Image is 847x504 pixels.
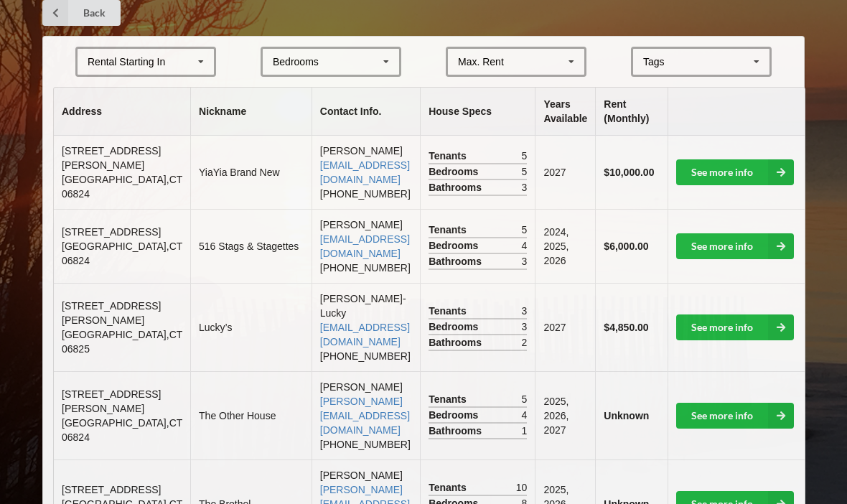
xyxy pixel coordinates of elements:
[522,304,528,318] span: 3
[522,223,528,237] span: 5
[429,408,482,422] span: Bedrooms
[320,233,410,259] a: [EMAIL_ADDRESS][DOMAIN_NAME]
[62,300,161,326] span: [STREET_ADDRESS][PERSON_NAME]
[640,54,685,70] div: Tags
[429,238,482,253] span: Bedrooms
[522,164,528,179] span: 5
[516,480,528,495] span: 10
[458,57,504,67] div: Max. Rent
[535,283,595,371] td: 2027
[604,241,648,252] b: $6,000.00
[429,480,470,495] span: Tenants
[312,88,420,136] th: Contact Info.
[429,424,485,438] span: Bathrooms
[62,174,182,200] span: [GEOGRAPHIC_DATA] , CT 06824
[604,322,648,333] b: $4,850.00
[535,136,595,209] td: 2027
[62,484,161,495] span: [STREET_ADDRESS]
[595,88,668,136] th: Rent (Monthly)
[522,319,528,334] span: 3
[676,314,794,340] a: See more info
[420,88,535,136] th: House Specs
[320,159,410,185] a: [EMAIL_ADDRESS][DOMAIN_NAME]
[62,226,161,238] span: [STREET_ADDRESS]
[62,417,182,443] span: [GEOGRAPHIC_DATA] , CT 06824
[429,335,485,350] span: Bathrooms
[312,136,420,209] td: [PERSON_NAME] [PHONE_NUMBER]
[429,223,470,237] span: Tenants
[62,329,182,355] span: [GEOGRAPHIC_DATA] , CT 06825
[522,180,528,195] span: 3
[522,149,528,163] span: 5
[62,241,182,266] span: [GEOGRAPHIC_DATA] , CT 06824
[429,180,485,195] span: Bathrooms
[88,57,165,67] div: Rental Starting In
[312,371,420,459] td: [PERSON_NAME] [PHONE_NUMBER]
[522,408,528,422] span: 4
[320,396,410,436] a: [PERSON_NAME][EMAIL_ADDRESS][DOMAIN_NAME]
[522,392,528,406] span: 5
[522,424,528,438] span: 1
[535,88,595,136] th: Years Available
[190,371,312,459] td: The Other House
[522,335,528,350] span: 2
[312,209,420,283] td: [PERSON_NAME] [PHONE_NUMBER]
[190,283,312,371] td: Lucky’s
[522,254,528,269] span: 3
[62,145,161,171] span: [STREET_ADDRESS][PERSON_NAME]
[604,410,649,421] b: Unknown
[62,388,161,414] span: [STREET_ADDRESS][PERSON_NAME]
[604,167,654,178] b: $10,000.00
[320,322,410,347] a: [EMAIL_ADDRESS][DOMAIN_NAME]
[429,392,470,406] span: Tenants
[522,238,528,253] span: 4
[535,209,595,283] td: 2024, 2025, 2026
[429,149,470,163] span: Tenants
[429,304,470,318] span: Tenants
[273,57,319,67] div: Bedrooms
[535,371,595,459] td: 2025, 2026, 2027
[54,88,190,136] th: Address
[312,283,420,371] td: [PERSON_NAME]-Lucky [PHONE_NUMBER]
[190,136,312,209] td: YiaYia Brand New
[676,159,794,185] a: See more info
[429,254,485,269] span: Bathrooms
[676,403,794,429] a: See more info
[676,233,794,259] a: See more info
[429,164,482,179] span: Bedrooms
[190,209,312,283] td: 516 Stags & Stagettes
[429,319,482,334] span: Bedrooms
[190,88,312,136] th: Nickname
